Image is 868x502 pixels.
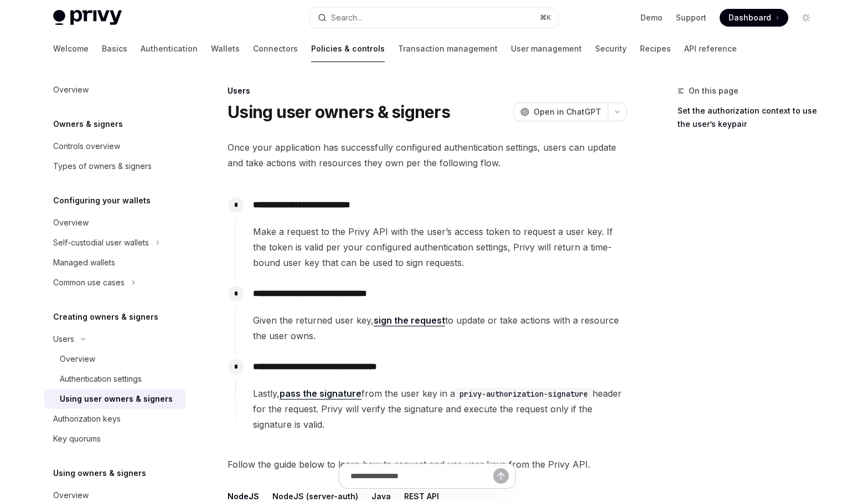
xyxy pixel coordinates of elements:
a: Support [676,12,706,23]
h5: Configuring your wallets [53,194,151,207]
span: Open in ChatGPT [534,106,601,117]
div: Overview [53,489,89,502]
a: Welcome [53,35,89,62]
a: Basics [102,35,127,62]
div: Authentication settings [60,372,142,386]
span: ⌘ K [540,13,551,22]
a: sign the request [374,315,445,326]
div: Authorization keys [53,412,121,426]
div: Controls overview [53,140,120,153]
a: Connectors [253,35,298,62]
button: Open search [310,8,558,28]
a: Recipes [640,35,671,62]
div: Users [228,85,627,96]
div: Common use cases [53,276,125,289]
span: Follow the guide below to learn how to request and use user keys from the Privy API. [228,457,627,472]
code: privy-authorization-signature [455,388,592,400]
button: Toggle Common use cases section [44,273,186,293]
a: Dashboard [720,9,788,27]
h5: Creating owners & signers [53,310,158,324]
span: Dashboard [728,12,771,23]
div: Overview [53,83,89,96]
span: Lastly, from the user key in a header for the request. Privy will verify the signature and execut... [253,386,626,432]
button: Toggle Self-custodial user wallets section [44,233,186,253]
h5: Owners & signers [53,117,123,131]
h1: Using user owners & signers [228,102,450,122]
div: Key quorums [53,432,101,445]
a: Using user owners & signers [44,389,186,409]
a: Security [595,35,627,62]
input: Ask a question... [350,464,493,488]
a: Overview [44,213,186,233]
span: On this page [689,84,738,98]
span: Make a request to the Privy API with the user’s access token to request a user key. If the token ... [253,224,626,270]
button: Send message [493,468,509,484]
div: Overview [60,352,95,366]
a: Wallets [211,35,240,62]
button: Toggle dark mode [797,9,815,27]
a: Managed wallets [44,253,186,273]
a: Controls overview [44,136,186,156]
div: Overview [53,216,89,229]
a: Policies & controls [311,35,385,62]
a: API reference [684,35,737,62]
div: Managed wallets [53,256,115,269]
a: Types of owners & signers [44,156,186,176]
a: Overview [44,349,186,369]
a: pass the signature [280,388,361,399]
span: Once your application has successfully configured authentication settings, users can update and t... [228,140,627,171]
div: Using user owners & signers [60,392,173,406]
h5: Using owners & signers [53,467,146,480]
div: Types of owners & signers [53,160,152,173]
div: Users [53,332,74,346]
a: Authorization keys [44,409,186,429]
button: Open in ChatGPT [513,103,608,121]
div: Search... [331,11,362,24]
a: Demo [640,12,663,23]
a: Key quorums [44,429,186,449]
a: Set the authorization context to use the user’s keypair [678,102,824,133]
a: User management [511,35,582,62]
button: Toggle Users section [44,329,186,349]
img: light logo [53,10,122,25]
a: Authentication [141,35,198,62]
a: Transaction management [398,35,498,62]
a: Overview [44,80,186,100]
div: Self-custodial user wallets [53,236,149,249]
a: Authentication settings [44,369,186,389]
span: Given the returned user key, to update or take actions with a resource the user owns. [253,313,626,344]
